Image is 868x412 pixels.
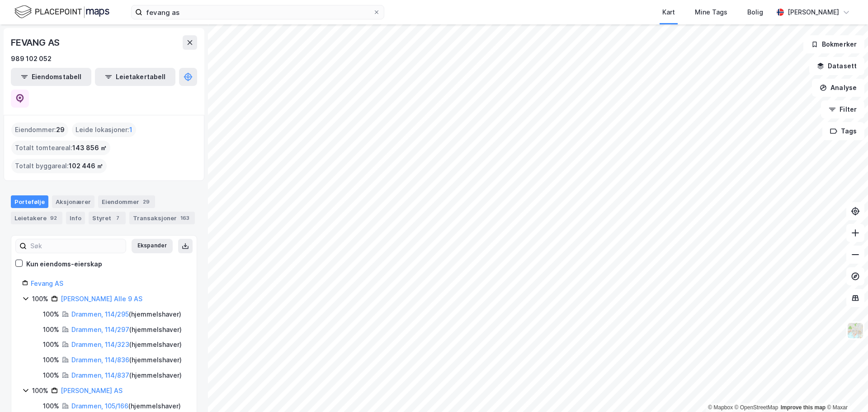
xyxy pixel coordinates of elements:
div: ( hjemmelshaver ) [71,355,182,365]
div: Portefølje [11,195,48,208]
div: Totalt byggareal : [11,159,107,173]
iframe: Chat Widget [823,369,868,412]
span: 143 856 ㎡ [72,142,107,153]
button: Filter [821,100,864,118]
div: Mine Tags [695,7,727,18]
div: 163 [179,213,191,223]
img: Z [847,322,864,339]
span: 1 [129,124,132,135]
div: Transaksjoner [129,212,195,224]
div: Leietakere [11,212,62,224]
div: 7 [113,213,122,223]
button: Leietakertabell [95,68,175,86]
div: 100% [32,294,48,304]
div: 100% [43,401,59,412]
div: 989 102 052 [11,53,52,64]
a: [PERSON_NAME] Alle 9 AS [61,295,142,303]
input: Søk på adresse, matrikkel, gårdeiere, leietakere eller personer [142,5,373,19]
div: [PERSON_NAME] [788,7,839,18]
div: 100% [43,370,59,381]
span: 29 [56,124,65,135]
div: Eiendommer : [11,123,68,137]
div: ( hjemmelshaver ) [71,324,182,335]
button: Tags [822,122,864,140]
div: Info [66,212,85,224]
a: [PERSON_NAME] AS [61,387,123,394]
button: Ekspander [132,239,173,253]
div: ( hjemmelshaver ) [71,339,182,350]
button: Analyse [812,79,864,97]
a: Drammen, 114/837 [71,371,129,379]
div: ( hjemmelshaver ) [71,309,181,320]
a: Mapbox [708,404,733,411]
div: 29 [141,197,151,206]
div: Eiendommer [98,195,155,208]
div: 100% [43,309,59,320]
a: Drammen, 114/323 [71,341,129,348]
div: Kun eiendoms-eierskap [26,259,102,270]
div: Totalt tomteareal : [11,141,110,155]
div: Aksjonærer [52,195,94,208]
div: 92 [48,213,59,223]
div: FEVANG AS [11,35,61,50]
div: Leide lokasjoner : [72,123,136,137]
div: ( hjemmelshaver ) [71,401,181,412]
div: 100% [43,339,59,350]
div: ( hjemmelshaver ) [71,370,182,381]
button: Datasett [809,57,864,75]
span: 102 446 ㎡ [69,161,103,171]
a: Drammen, 105/166 [71,402,128,410]
div: Styret [89,212,126,224]
div: Kart [662,7,675,18]
div: 100% [32,385,48,396]
input: Søk [27,239,126,253]
a: OpenStreetMap [735,404,778,411]
button: Eiendomstabell [11,68,91,86]
a: Drammen, 114/297 [71,326,129,333]
img: logo.f888ab2527a4732fd821a326f86c7f29.svg [14,4,109,20]
div: Bolig [747,7,763,18]
div: Kontrollprogram for chat [823,369,868,412]
a: Drammen, 114/836 [71,356,129,364]
a: Fevang AS [31,279,63,287]
a: Improve this map [781,404,826,411]
div: 100% [43,324,59,335]
a: Drammen, 114/295 [71,310,129,318]
button: Bokmerker [803,35,864,53]
div: 100% [43,355,59,365]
